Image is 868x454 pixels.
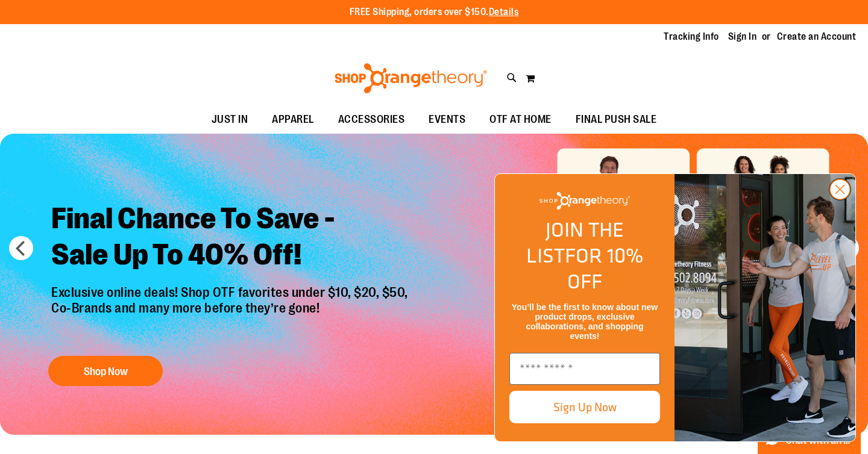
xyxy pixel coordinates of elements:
[576,106,657,133] span: FINAL PUSH SALE
[565,240,643,296] span: FOR 10% OFF
[260,106,326,134] a: APPAREL
[42,191,420,285] h2: Final Chance To Save - Sale Up To 40% Off!
[272,106,314,133] span: APPAREL
[777,30,857,43] a: Create an Account
[42,285,420,344] p: Exclusive online deals! Shop OTF favorites under $10, $20, $50, Co-Brands and many more before th...
[489,106,552,133] span: OTF AT HOME
[200,106,260,134] a: JUST IN
[675,174,855,441] img: Shop Orangtheory
[509,353,660,385] input: Enter email
[489,7,519,17] a: Details
[509,391,660,423] button: Sign Up Now
[429,106,465,133] span: EVENTS
[539,192,630,210] img: Shop Orangetheory
[512,302,658,341] span: You’ll be the first to know about new product drops, exclusive collaborations, and shopping events!
[728,30,757,43] a: Sign In
[664,30,719,43] a: Tracking Info
[42,191,420,392] a: Final Chance To Save -Sale Up To 40% Off! Exclusive online deals! Shop OTF favorites under $10, $...
[338,106,405,133] span: ACCESSORIES
[350,5,519,19] p: FREE Shipping, orders over $150.
[326,106,417,134] a: ACCESSORIES
[482,161,868,454] div: FLYOUT Form
[212,106,248,133] span: JUST IN
[9,236,33,260] button: prev
[333,63,489,93] img: Shop Orangetheory
[477,106,564,134] a: OTF AT HOME
[564,106,669,134] a: FINAL PUSH SALE
[48,356,163,386] button: Shop Now
[526,214,624,270] span: JOIN THE LIST
[417,106,477,134] a: EVENTS
[829,178,851,201] button: Close dialog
